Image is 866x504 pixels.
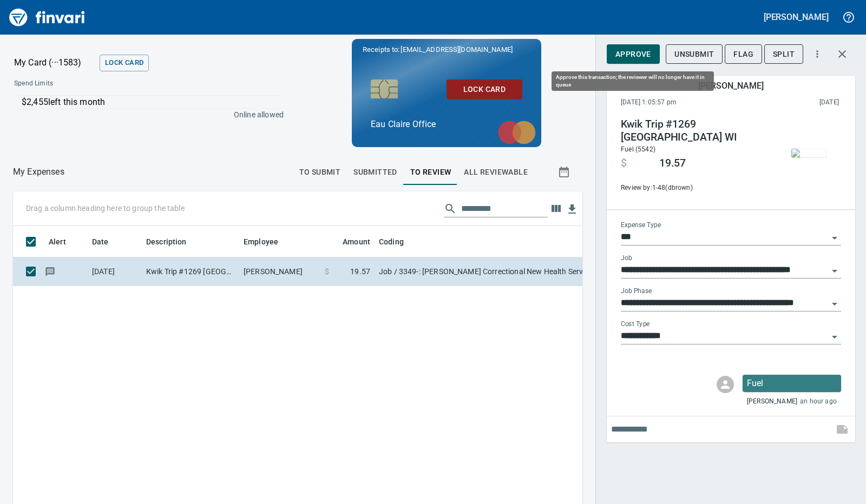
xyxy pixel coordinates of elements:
[493,115,541,150] img: mastercard.svg
[761,9,831,25] button: [PERSON_NAME]
[827,230,842,246] button: Open
[92,235,123,248] span: Date
[621,255,632,262] label: Job
[379,235,404,248] span: Coding
[14,78,167,89] span: Spend Limits
[829,41,855,67] button: Close transaction
[100,55,149,71] button: Lock Card
[621,157,627,170] span: $
[13,165,64,178] p: My Expenses
[733,48,753,61] span: Flag
[343,235,370,248] span: Amount
[371,118,522,131] p: Eau Claire Office
[353,165,397,179] span: Submitted
[14,56,95,69] p: My Card (···1583)
[22,96,280,109] p: $2,455 left this month
[142,257,239,286] td: Kwik Trip #1269 [GEOGRAPHIC_DATA] WI
[607,44,660,64] button: Approve
[748,97,839,108] span: This charge was settled by the merchant and appears on the 2025/10/18 statement.
[659,157,686,170] span: 19.57
[621,118,768,144] h4: Kwik Trip #1269 [GEOGRAPHIC_DATA] WI
[399,44,513,55] span: [EMAIL_ADDRESS][DOMAIN_NAME]
[827,296,842,311] button: Open
[49,235,66,248] span: Alert
[698,80,763,91] h5: [PERSON_NAME]
[747,396,797,407] span: [PERSON_NAME]
[239,257,320,286] td: [PERSON_NAME]
[621,145,655,153] span: Fuel (5542)
[244,235,292,248] span: Employee
[791,149,826,157] img: receipts%2Fmarketjohnson%2F2025-10-15%2F4SYRwvsspRf0Sng1WwsZ1L2xWyL2__DIMaG6S2uDGFAMkQCi18_thumb.jpg
[464,165,528,179] span: All Reviewable
[621,222,661,229] label: Expense Type
[325,266,329,277] span: $
[13,165,64,178] nav: breadcrumb
[674,48,714,61] span: Unsubmit
[375,257,645,286] td: Job / 3349-: [PERSON_NAME] Correctional New Health Services Unit / [PHONE_NUMBER]: Fuel for Gener...
[379,235,418,248] span: Coding
[764,44,803,64] button: Split
[146,235,201,248] span: Description
[548,201,564,217] button: Choose columns to display
[800,396,837,407] span: an hour ago
[88,257,142,286] td: [DATE]
[621,288,652,295] label: Job Phase
[350,266,370,277] span: 19.57
[548,159,582,185] button: Show transactions within a particular date range
[105,57,143,69] span: Lock Card
[299,165,341,179] span: To Submit
[410,165,451,179] span: To Review
[92,235,109,248] span: Date
[26,203,185,214] p: Drag a column heading here to group the table
[44,268,56,275] span: Has messages
[621,97,748,108] span: [DATE] 1:05:57 pm
[455,83,514,96] span: Lock Card
[49,235,80,248] span: Alert
[621,321,650,328] label: Cost Type
[447,79,522,100] button: Lock Card
[5,109,284,120] p: Online allowed
[773,48,795,61] span: Split
[827,263,842,278] button: Open
[747,377,837,390] p: Fuel
[829,416,855,442] span: This records your note into the expense. If you would like to send a message to an employee inste...
[146,235,187,248] span: Description
[363,44,530,55] p: Receipts to:
[764,11,829,23] h5: [PERSON_NAME]
[725,44,762,64] button: Flag
[666,44,723,64] button: Unsubmit
[615,48,651,61] span: Approve
[329,235,370,248] span: Amount
[6,4,88,30] img: Finvari
[805,42,829,66] button: More
[621,183,768,194] span: Review by: 1-48 (dbrown)
[244,235,278,248] span: Employee
[827,329,842,344] button: Open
